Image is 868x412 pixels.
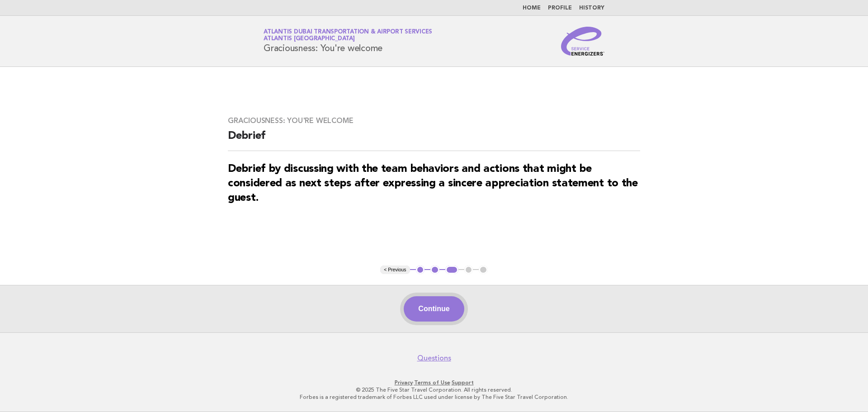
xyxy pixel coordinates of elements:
a: History [579,5,604,11]
a: Atlantis Dubai Transportation & Airport ServicesAtlantis [GEOGRAPHIC_DATA] [264,29,432,42]
button: 3 [445,265,458,275]
h3: Graciousness: You're welcome [228,116,640,125]
span: Atlantis [GEOGRAPHIC_DATA] [264,36,355,42]
p: Forbes is a registered trademark of Forbes LLC used under license by The Five Star Travel Corpora... [157,393,711,401]
button: < Previous [380,265,410,275]
button: 2 [430,265,439,275]
a: Home [523,5,541,11]
a: Terms of Use [414,379,450,386]
p: © 2025 The Five Star Travel Corporation. All rights reserved. [157,386,711,393]
p: · · [157,379,711,386]
a: Privacy [395,379,413,386]
a: Profile [548,5,572,11]
a: Questions [417,354,451,363]
img: Service Energizers [561,27,604,56]
a: Support [452,379,474,386]
strong: Debrief by discussing with the team behaviors and actions that might be considered as next steps ... [228,164,638,204]
button: Continue [404,296,464,322]
h1: Graciousness: You're welcome [264,29,432,53]
button: 1 [416,265,425,275]
h2: Debrief [228,129,640,151]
